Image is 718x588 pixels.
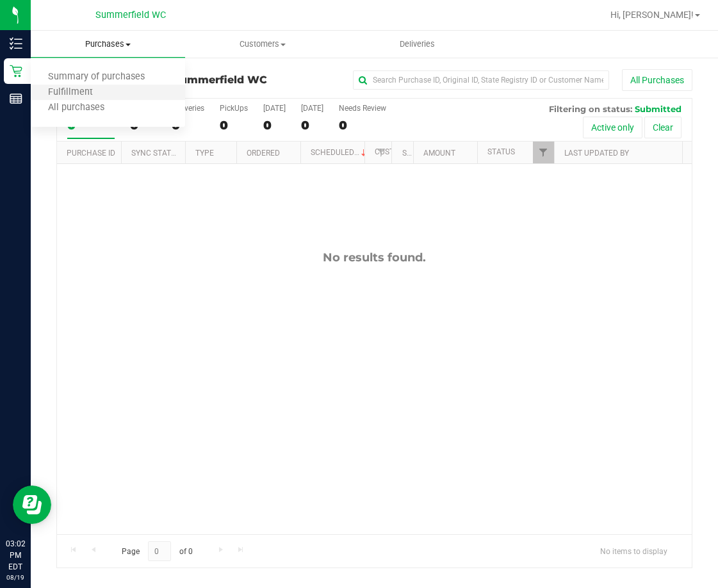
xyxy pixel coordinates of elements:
a: Purchase ID [67,149,115,158]
span: Deliveries [382,38,452,50]
div: Deliveries [172,104,204,113]
p: 03:02 PM EDT [6,538,25,573]
div: 0 [172,118,204,133]
span: All purchases [31,102,122,113]
button: All Purchases [622,69,692,91]
span: No items to display [590,541,678,560]
div: 0 [301,118,323,133]
a: Purchases Summary of purchases Fulfillment All purchases [31,31,185,58]
inline-svg: Inventory [10,37,22,50]
button: Clear [644,117,681,138]
inline-svg: Retail [10,65,22,78]
span: Customers [186,38,339,50]
span: Purchases [31,38,185,50]
a: Amount [423,149,455,158]
span: Page of 0 [111,541,203,561]
button: Active only [583,117,642,138]
span: Summerfield WC [95,10,166,20]
div: No results found. [57,250,692,265]
div: [DATE] [301,104,323,113]
a: Filter [370,142,391,163]
div: 0 [220,118,248,133]
a: Type [195,149,214,158]
a: Status [487,147,515,156]
span: Filtering on status: [549,104,632,114]
div: PickUps [220,104,248,113]
a: Scheduled [311,148,369,157]
a: State Registry ID [402,149,469,158]
span: Hi, [PERSON_NAME]! [610,10,694,20]
a: Deliveries [340,31,494,58]
div: [DATE] [263,104,286,113]
p: 08/19 [6,573,25,582]
span: Summerfield WC [174,74,267,86]
span: Summary of purchases [31,72,162,83]
input: Search Purchase ID, Original ID, State Registry ID or Customer Name... [353,70,609,90]
span: Submitted [635,104,681,114]
a: Sync Status [131,149,181,158]
a: Ordered [247,149,280,158]
a: Last Updated By [564,149,629,158]
a: Filter [533,142,554,163]
a: Customers [185,31,339,58]
iframe: Resource center [13,486,51,524]
div: Needs Review [339,104,386,113]
inline-svg: Reports [10,92,22,105]
span: Fulfillment [31,87,110,98]
div: 0 [339,118,386,133]
div: 0 [263,118,286,133]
